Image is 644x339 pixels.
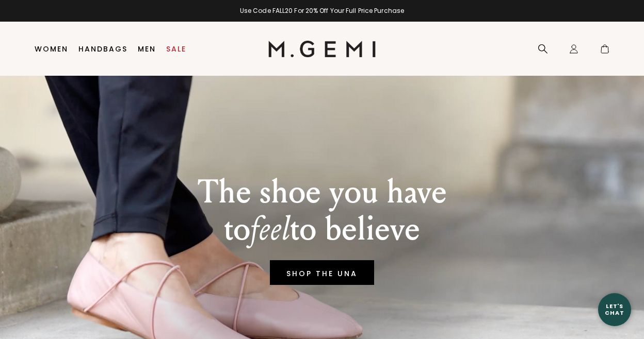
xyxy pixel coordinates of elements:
a: Men [138,45,156,53]
p: to to believe [198,211,447,248]
em: feel [250,209,290,249]
a: SHOP THE UNA [270,260,374,285]
a: Handbags [78,45,127,53]
img: M.Gemi [268,41,376,57]
div: Let's Chat [598,303,631,316]
a: Sale [166,45,186,53]
p: The shoe you have [198,174,447,211]
a: Women [35,45,68,53]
